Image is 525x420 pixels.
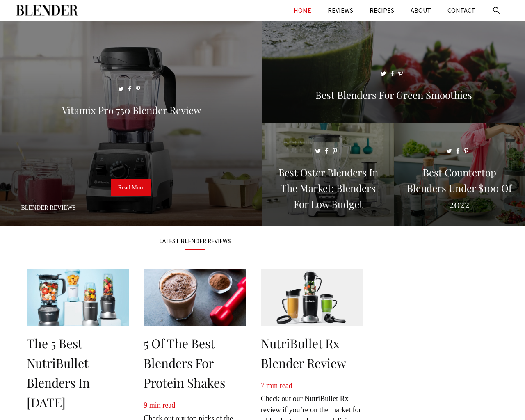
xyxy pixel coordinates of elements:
[144,401,147,409] span: 9
[261,335,346,371] a: NutriBullet Rx Blender Review
[144,335,225,391] a: 5 of the Best Blenders for Protein Shakes
[262,113,525,121] a: Best Blenders for Green Smoothies
[21,204,76,211] a: Blender Reviews
[27,269,129,326] img: The 5 Best NutriBullet Blenders in 2022
[261,269,363,326] img: NutriBullet Rx Blender Review
[144,269,246,326] img: 5 of the Best Blenders for Protein Shakes
[149,401,175,409] span: min read
[111,179,151,196] a: Read More
[262,216,394,224] a: Best Oster Blenders in the Market: Blenders for Low Budget
[27,238,363,244] h3: LATEST BLENDER REVIEWS
[27,335,90,411] a: The 5 Best NutriBullet Blenders in [DATE]
[266,381,292,390] span: min read
[261,381,265,390] span: 7
[394,216,525,224] a: Best Countertop Blenders Under $100 of 2022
